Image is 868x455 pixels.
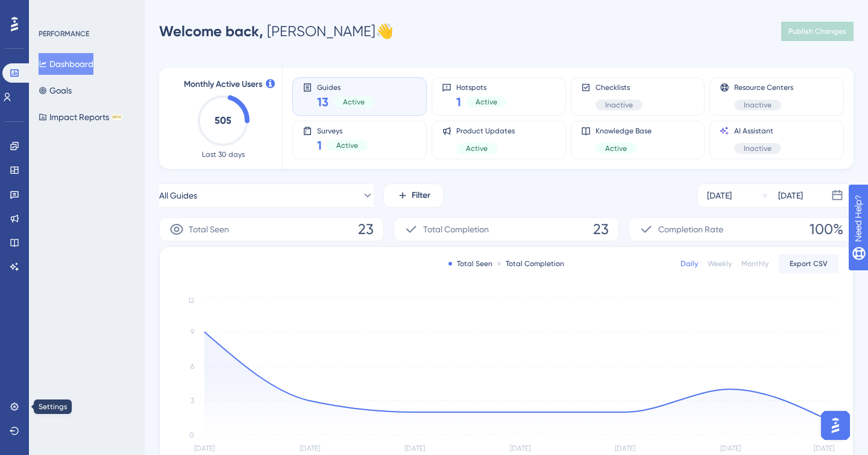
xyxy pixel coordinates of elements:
span: Active [476,97,497,107]
button: Publish Changes [781,22,854,41]
div: Weekly [708,259,732,269]
div: Monthly [741,259,769,269]
span: Active [343,97,365,107]
div: PERFORMANCE [39,29,89,39]
span: Total Seen [189,222,229,237]
text: 505 [215,115,231,126]
div: [PERSON_NAME] 👋 [159,22,394,41]
span: Product Updates [456,126,515,136]
div: Total Seen [448,259,492,269]
span: 1 [317,137,322,154]
button: Goals [39,80,72,101]
span: 1 [456,94,461,110]
span: Export CSV [790,259,828,269]
div: Daily [681,259,698,269]
span: Need Help? [28,3,75,17]
span: Filter [412,188,430,203]
span: Monthly Active Users [184,77,262,92]
div: [DATE] [778,188,803,203]
span: Publish Changes [788,27,846,36]
span: All Guides [159,188,197,203]
span: Knowledge Base [596,126,652,136]
span: Last 30 days [202,150,245,159]
span: Active [336,141,358,150]
span: Total Completion [423,222,489,237]
span: Inactive [744,100,772,110]
span: Guides [317,83,374,91]
tspan: [DATE] [194,444,215,453]
span: 13 [317,94,329,110]
tspan: [DATE] [814,444,834,453]
span: Resource Centers [734,83,793,92]
tspan: [DATE] [404,444,425,453]
div: BETA [112,114,122,120]
button: Filter [383,183,444,208]
tspan: 6 [190,362,194,371]
tspan: [DATE] [300,444,320,453]
iframe: UserGuiding AI Assistant Launcher [817,407,854,444]
tspan: [DATE] [615,444,635,453]
tspan: [DATE] [510,444,530,453]
span: AI Assistant [734,126,781,136]
button: Dashboard [39,53,93,75]
tspan: 12 [188,296,194,305]
button: Export CSV [778,254,838,273]
span: Completion Rate [658,222,723,237]
span: Active [605,144,627,153]
tspan: 9 [190,328,194,336]
span: Checklists [596,83,643,92]
button: All Guides [159,183,374,208]
span: 23 [593,220,609,239]
span: 100% [810,220,843,239]
div: [DATE] [707,188,732,203]
span: Welcome back, [159,22,263,40]
div: Total Completion [497,259,564,269]
span: Surveys [317,126,368,135]
tspan: 0 [189,431,194,439]
span: Active [466,144,488,153]
span: Hotspots [456,83,507,91]
span: Inactive [744,144,772,153]
tspan: 3 [190,396,194,405]
tspan: [DATE] [720,444,741,453]
span: Inactive [605,100,633,110]
button: Impact ReportsBETA [39,106,122,128]
span: 23 [358,220,374,239]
